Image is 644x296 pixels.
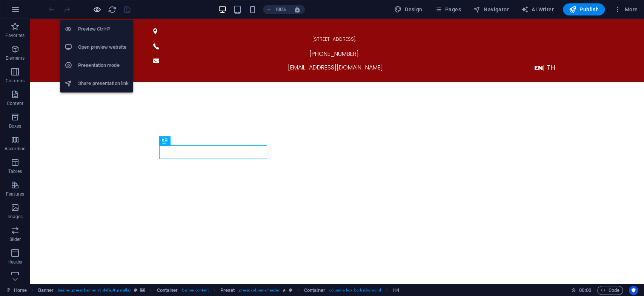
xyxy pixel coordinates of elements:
span: Click to select. Double-click to edit [157,286,178,295]
span: Design [394,6,423,13]
button: Code [597,286,623,295]
span: . columns-box .bg-background [328,286,381,295]
span: . banner .preset-banner-v3-default .parallax [57,286,131,295]
p: Tables [8,168,22,174]
span: More [614,6,638,13]
span: Pages [434,6,461,13]
span: [STREET_ADDRESS]. [282,17,326,23]
h6: Session time [571,286,591,295]
i: This element is a customizable preset [289,288,292,292]
nav: breadcrumb [38,286,399,295]
p: Slider [9,236,21,242]
i: This element contains a background [140,288,145,292]
p: Content [7,100,23,106]
h6: Share presentation link [78,79,129,88]
p: Elements [6,55,25,61]
p: Features [6,191,24,197]
span: . banner-content [181,286,208,295]
button: AI Writer [518,3,557,15]
span: : [584,287,586,293]
i: Reload page [108,5,117,14]
a: [STREET_ADDRESS]. [123,9,485,25]
i: This element is a customizable preset [134,288,137,292]
p: Favorites [5,32,25,39]
p: Boxes [9,123,22,129]
span: Click to select. Double-click to edit [304,286,325,295]
button: Usercentrics [629,286,638,295]
button: Pages [431,3,464,15]
span: Publish [569,6,599,13]
p: Columns [6,78,25,84]
span: Click to select. Double-click to edit [220,286,235,295]
p: Header [8,259,23,265]
span: Navigator [473,6,509,13]
span: Click to select. Double-click to edit [38,286,54,295]
span: AI Writer [521,6,554,13]
span: 00 00 [579,286,591,295]
button: Navigator [470,3,512,15]
i: On resize automatically adjust zoom level to fit chosen device. [294,6,301,13]
h6: Presentation mode [78,61,129,70]
p: Accordion [5,146,26,152]
h6: Open preview website [78,43,129,52]
button: Publish [563,3,605,15]
a: Click to cancel selection. Double-click to open Pages [6,286,27,295]
h6: 100% [274,5,286,14]
button: 100% [263,5,290,14]
p: Images [8,214,23,220]
span: [PHONE_NUMBER] [279,31,329,39]
i: Element contains an animation [282,288,286,292]
button: More [611,3,641,15]
button: reload [108,5,117,14]
button: Design [391,3,426,15]
span: Code [601,286,619,295]
span: Click to select. Double-click to edit [393,286,399,295]
h6: Preview Ctrl+P [78,25,129,34]
span: . preset-columns-header [238,286,279,295]
div: Design (Ctrl+Alt+Y) [391,3,426,15]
